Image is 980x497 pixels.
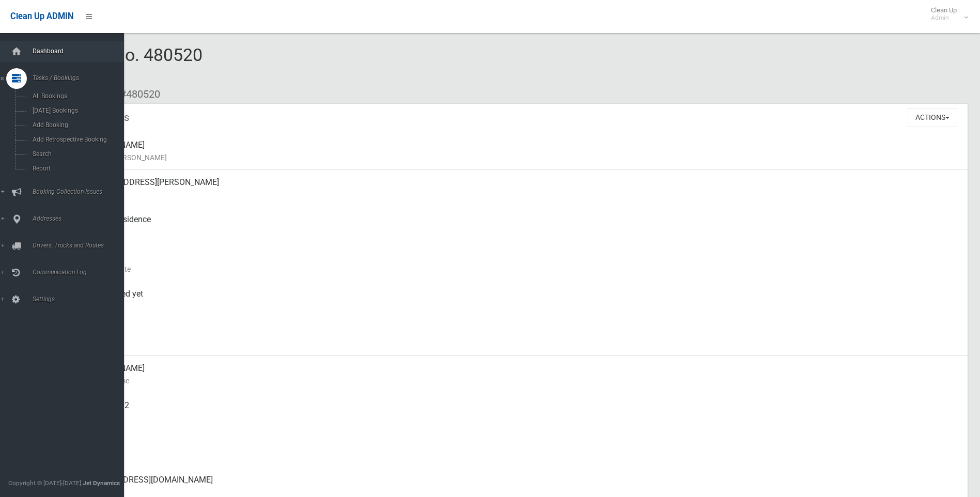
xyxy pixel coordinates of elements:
span: Booking Collection Issues [29,188,132,195]
span: Tasks / Bookings [29,74,132,82]
div: [DATE] [83,319,959,356]
button: Actions [908,108,957,127]
div: Front of Residence [83,207,959,244]
li: #480520 [113,85,160,104]
span: Search [29,150,123,158]
small: Collection Date [83,263,959,275]
small: Pickup Point [83,226,959,238]
span: Booking No. 480520 [45,44,203,85]
span: Report [29,165,123,172]
strong: Jet Dynamics [83,479,120,487]
small: Address [83,189,959,201]
span: Clean Up [926,6,967,22]
span: All Bookings [29,92,123,100]
div: [DATE] [83,244,959,282]
div: [PERSON_NAME] [83,133,959,170]
small: Contact Name [83,375,959,387]
span: Addresses [29,215,132,222]
small: Admin [931,14,957,22]
span: Communication Log [29,269,132,276]
div: [PERSON_NAME] [83,356,959,393]
div: Not collected yet [83,282,959,319]
div: [STREET_ADDRESS][PERSON_NAME] [83,170,959,207]
span: Copyright © [DATE]-[DATE] [8,479,81,487]
small: Landline [83,449,959,461]
small: Zone [83,337,959,350]
small: Mobile [83,412,959,424]
span: Dashboard [29,48,132,55]
span: Drivers, Trucks and Routes [29,242,132,249]
span: Clean Up ADMIN [10,11,73,21]
div: None given [83,430,959,468]
span: Add Booking [29,121,123,129]
span: Settings [29,296,132,303]
span: [DATE] Bookings [29,107,123,114]
div: 0422032032 [83,393,959,430]
span: Add Retrospective Booking [29,136,123,143]
small: Name of [PERSON_NAME] [83,151,959,164]
small: Collected At [83,300,959,313]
